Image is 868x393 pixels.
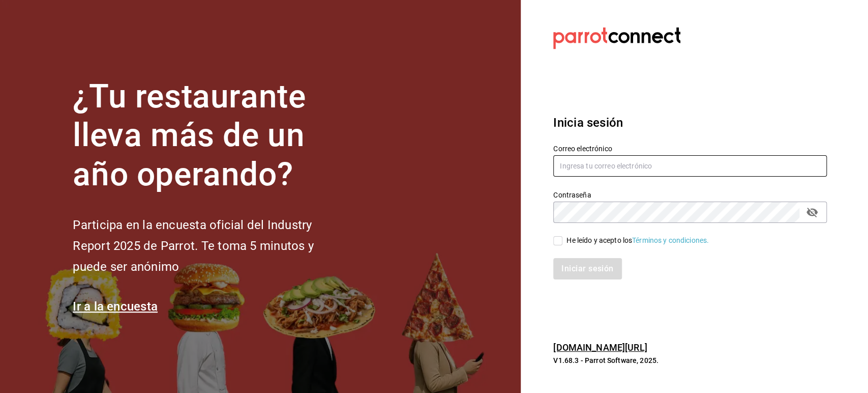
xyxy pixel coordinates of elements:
h2: Participa en la encuesta oficial del Industry Report 2025 de Parrot. Te toma 5 minutos y puede se... [73,215,347,277]
a: [DOMAIN_NAME][URL] [553,342,647,353]
a: Ir a la encuesta [73,299,158,314]
p: V1.68.3 - Parrot Software, 2025. [553,355,827,366]
div: He leído y acepto los [566,235,709,246]
input: Ingresa tu correo electrónico [553,155,827,177]
h3: Inicia sesión [553,114,827,132]
label: Contraseña [553,191,827,198]
label: Correo electrónico [553,145,827,152]
a: Términos y condiciones. [632,236,709,244]
h1: ¿Tu restaurante lleva más de un año operando? [73,77,347,194]
button: passwordField [803,204,821,221]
